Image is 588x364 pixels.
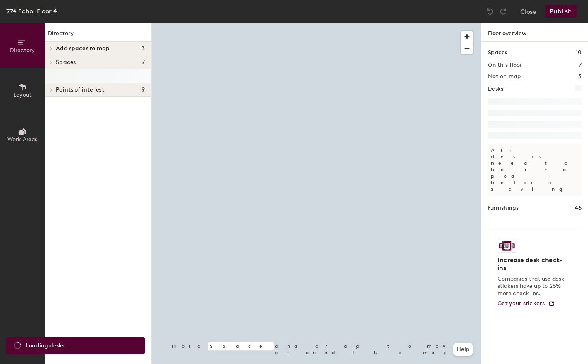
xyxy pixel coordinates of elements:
[453,343,473,356] button: Help
[499,7,507,15] img: Redo
[488,48,507,57] h1: Spaces
[488,73,521,80] h2: Not on map
[26,341,71,350] span: Loading desks ...
[488,62,522,68] h2: On this floor
[56,59,76,66] span: Spaces
[488,85,503,94] h1: Desks
[498,256,567,272] h4: Increase desk check-ins
[13,92,32,98] span: Layout
[498,300,545,307] span: Get your stickers
[578,73,582,80] h2: 3
[56,45,110,52] span: Add spaces to map
[7,136,37,143] span: Work Areas
[10,47,35,54] span: Directory
[488,144,582,196] p: All desks need to be in a pod before saving
[45,29,151,42] h1: Directory
[481,23,588,42] h1: Floor overview
[6,6,57,16] div: 774 Echo, Floor 4
[488,204,519,213] h1: Furnishings
[142,59,145,66] span: 7
[575,204,582,213] h1: 46
[545,5,577,18] button: Publish
[579,62,582,68] h2: 7
[56,87,104,93] span: Points of interest
[498,275,567,297] p: Companies that use desk stickers have up to 25% more check-ins.
[520,5,536,18] button: Close
[498,239,516,253] img: Sticker logo
[498,300,555,307] a: Get your stickers
[142,87,145,93] span: 9
[576,48,582,57] h1: 10
[142,45,145,52] span: 3
[486,7,494,15] img: Undo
